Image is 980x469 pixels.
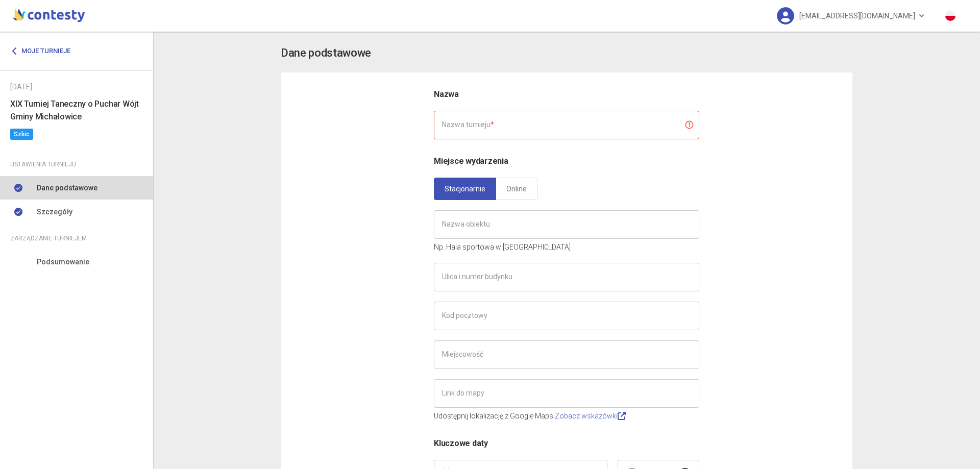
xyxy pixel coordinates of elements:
span: Szczegóły [37,206,72,217]
div: Ustawienia turnieju [10,159,143,170]
a: Zobacz wskazówki [555,412,626,420]
span: Szkic [10,129,33,140]
p: Np. Hala sportowa w [GEOGRAPHIC_DATA] [434,241,699,253]
span: Miejsce wydarzenia [434,156,508,166]
span: Podsumowanie [37,256,89,267]
span: Kluczowe daty [434,438,488,448]
span: Zarządzanie turniejem [10,233,87,244]
a: Online [496,178,537,200]
app-title: settings-basic.title [281,44,852,62]
a: Stacjonarnie [434,178,496,200]
a: Moje turnieje [10,42,78,60]
span: [EMAIL_ADDRESS][DOMAIN_NAME] [799,5,915,27]
h3: Dane podstawowe [281,44,371,62]
span: Nazwa [434,89,459,99]
div: [DATE] [10,81,143,92]
span: Dane podstawowe [37,182,97,193]
h6: XIX Turniej Taneczny o Puchar Wójt Gminy Michałowice [10,97,143,123]
p: Udostępnij lokalizację z Google Maps. [434,410,699,422]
